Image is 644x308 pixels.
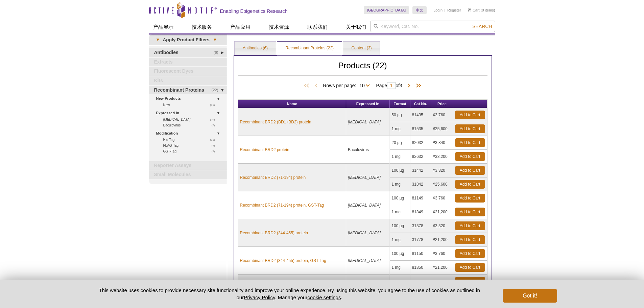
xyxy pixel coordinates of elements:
td: 1 mg [390,122,410,136]
th: Format [390,100,410,108]
td: 82032 [410,136,431,150]
td: ¥3,760 [431,191,453,205]
span: ▾ [210,37,220,43]
td: ¥21,200 [431,205,453,219]
a: 关于我们 [342,21,370,33]
td: 81149 [410,191,431,205]
span: (9) [212,148,219,154]
td: 31442 [410,164,431,177]
a: [GEOGRAPHIC_DATA] [364,6,409,14]
td: 81849 [410,205,431,219]
a: Recombinant BRD2 protein [240,147,289,153]
a: Cart [468,8,480,13]
td: 81850 [410,261,431,275]
td: 100 µg [390,191,410,205]
span: Search [472,24,492,29]
a: Add to Cart [455,111,485,119]
td: ¥3,760 [431,275,453,288]
a: Reporter Assays [149,161,227,170]
a: 技术资源 [265,21,293,33]
a: Small Molecules [149,170,227,179]
a: 联系我们 [303,21,332,33]
th: Price [431,100,453,108]
i: [MEDICAL_DATA] [348,231,381,235]
a: Fluorescent Dyes [149,67,227,76]
a: (6)Antibodies [149,48,227,57]
td: 81435 [410,108,431,122]
td: 100 µg [390,164,410,177]
td: 81436 [410,275,431,288]
a: (9)GST-Tag [163,148,219,154]
td: ¥3,320 [431,164,453,177]
span: Page of [373,82,405,89]
span: (2) [212,122,219,128]
span: Previous Page [313,82,319,89]
a: (2)Baculovirus [163,122,219,128]
a: Recombinant BRD2 (344-455) protein, GST-Tag [240,258,326,264]
span: (11) [210,102,218,108]
td: ¥25,600 [431,122,453,136]
span: (9) [212,143,219,148]
td: 1 mg [390,233,410,247]
th: Cat No. [410,100,431,108]
a: (20) [MEDICAL_DATA] [163,117,219,122]
i: [MEDICAL_DATA] [163,118,191,121]
td: 20 µg [390,136,410,150]
td: 31778 [410,233,431,247]
h2: Products (22) [238,63,487,76]
button: Search [470,23,494,29]
td: ¥3,840 [431,136,453,150]
a: Add to Cart [455,180,485,189]
th: Name [238,100,346,108]
a: Add to Cart [455,124,485,133]
a: Recombinant BRD2 (71-194) protein [240,174,306,181]
a: Add to Cart [455,138,485,147]
a: ▾Apply Product Filters▾ [149,34,227,45]
a: Login [433,8,443,13]
a: Kits [149,76,227,85]
a: (11)His-Tag [163,137,219,143]
li: (0 items) [468,6,495,14]
li: | [445,6,446,14]
td: 50 µg [390,275,410,288]
th: Expressed In [346,100,390,108]
p: This website uses cookies to provide necessary site functionality and improve your online experie... [87,287,492,301]
a: Recombinant BRD2 (344-455) protein [240,230,308,236]
a: Recombinant Proteins (22) [277,42,342,55]
span: ▾ [152,37,163,43]
a: (22)Recombinant Proteins [149,86,227,95]
td: 50 µg [390,108,410,122]
span: (6) [214,48,222,57]
input: Keyword, Cat. No. [370,21,495,32]
td: 1 mg [390,261,410,275]
td: 100 µg [390,247,410,261]
span: Last Page [412,82,423,89]
a: Add to Cart [455,152,485,161]
a: Privacy Policy [244,294,275,300]
span: (20) [210,117,218,122]
a: Add to Cart [455,166,485,175]
td: ¥3,320 [431,219,453,233]
a: 技术服务 [188,21,216,33]
a: Add to Cart [455,249,485,258]
i: [MEDICAL_DATA] [348,203,381,208]
a: Content (3) [343,42,380,55]
a: Extracts [149,58,227,67]
td: ¥3,760 [431,108,453,122]
span: (11) [210,137,218,143]
td: 81150 [410,247,431,261]
a: (11)New [163,102,219,108]
span: 3 [400,83,402,88]
i: [MEDICAL_DATA] [348,258,381,263]
button: cookie settings [307,294,341,300]
td: 82632 [410,150,431,164]
td: 1 mg [390,177,410,191]
span: First Page [303,82,313,89]
img: Your Cart [468,8,471,11]
span: (22) [212,86,222,95]
a: 产品展示 [149,21,177,33]
td: ¥33,200 [431,150,453,164]
a: (9)FLAG-Tag [163,143,219,148]
a: 产品应用 [226,21,255,33]
a: Register [447,8,461,13]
